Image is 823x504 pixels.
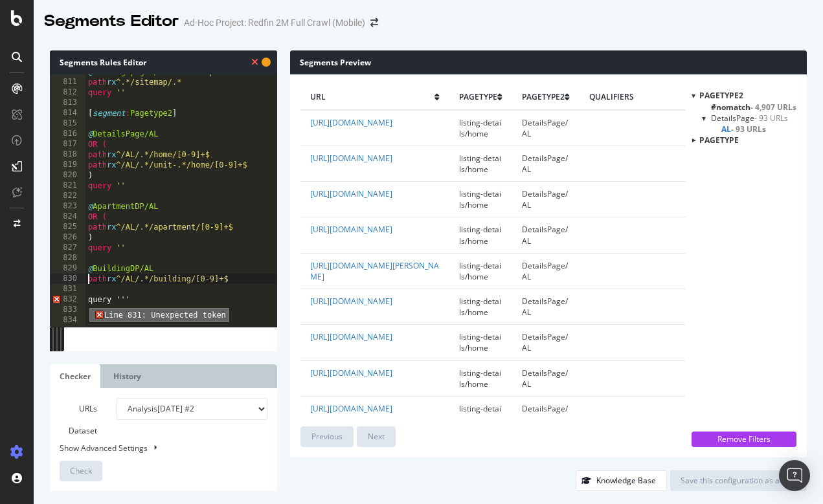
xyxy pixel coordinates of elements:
[50,442,258,454] div: Show Advanced Settings
[459,153,501,175] span: listing-details/home
[50,108,85,118] div: 814
[50,98,85,108] div: 813
[699,135,739,146] span: pagetype
[576,475,667,486] a: Knowledge Base
[50,294,62,305] span: Error, read annotations row 832
[370,18,378,27] div: arrow-right-arrow-left
[670,470,807,491] button: Save this configuration as active
[50,398,107,442] label: URLs Dataset
[50,87,85,98] div: 812
[290,50,807,74] div: Segments Preview
[50,364,100,388] a: Checker
[459,188,501,210] span: listing-details/home
[596,475,656,486] div: Knowledge Base
[522,117,568,139] span: DetailsPage/AL
[711,102,796,113] span: Click to filter Pagetype2 on #nomatch
[721,124,766,135] span: Click to filter Pagetype2 on DetailsPage/AL
[522,367,568,389] span: DetailsPage/AL
[522,331,568,353] span: DetailsPage/AL
[459,260,501,282] span: listing-details/home
[50,232,85,243] div: 826
[459,367,501,389] span: listing-details/home
[300,426,354,447] button: Previous
[459,296,501,318] span: listing-details/home
[50,118,85,129] div: 815
[522,403,568,425] span: DetailsPage/AL
[50,315,85,325] div: 834
[459,224,501,246] span: listing-details/home
[104,364,151,388] a: History
[50,305,85,315] div: 833
[310,224,392,235] a: [URL][DOMAIN_NAME]
[310,367,392,378] a: [URL][DOMAIN_NAME]
[459,331,501,353] span: listing-details/home
[50,263,85,274] div: 829
[50,284,85,294] div: 831
[522,296,568,318] span: DetailsPage/AL
[310,331,392,342] a: [URL][DOMAIN_NAME]
[750,102,796,113] span: - 4,907 URLs
[522,260,568,282] span: DetailsPage/AL
[50,212,85,222] div: 824
[50,222,85,232] div: 825
[522,91,565,102] span: Pagetype2
[731,124,766,135] span: - 93 URLs
[310,260,439,282] a: [URL][DOMAIN_NAME][PERSON_NAME]
[184,16,365,29] div: Ad-Hoc Project: Redfin 2M Full Crawl (Mobile)
[50,253,85,263] div: 828
[357,426,396,447] button: Next
[681,475,796,486] div: Save this configuration as active
[50,243,85,253] div: 827
[522,224,568,246] span: DetailsPage/AL
[50,294,85,305] div: 832
[50,274,85,284] div: 830
[754,113,788,124] span: - 93 URLs
[50,129,85,139] div: 816
[310,188,392,199] a: [URL][DOMAIN_NAME]
[50,170,85,181] div: 820
[699,90,743,101] span: Pagetype2
[522,153,568,175] span: DetailsPage/AL
[70,465,92,476] span: Check
[699,433,789,444] div: Remove Filters
[692,432,796,447] button: Remove Filters
[311,431,343,442] div: Previous
[50,50,277,74] div: Segments Rules Editor
[459,117,501,139] span: listing-details/home
[60,461,102,481] button: Check
[50,139,85,149] div: 817
[251,56,258,68] span: Syntax is invalid
[50,77,85,87] div: 811
[779,460,810,491] div: Open Intercom Messenger
[576,470,667,491] button: Knowledge Base
[711,113,788,124] span: Click to filter Pagetype2 on DetailsPage and its children
[310,91,434,102] span: url
[522,188,568,210] span: DetailsPage/AL
[50,191,85,201] div: 822
[368,431,385,442] div: Next
[459,91,497,102] span: pagetype
[310,296,392,307] a: [URL][DOMAIN_NAME]
[50,201,85,212] div: 823
[262,56,271,68] span: You have unsaved modifications
[50,149,85,160] div: 818
[310,153,392,164] a: [URL][DOMAIN_NAME]
[589,91,714,102] span: qualifiers
[50,181,85,191] div: 821
[44,10,179,32] div: Segments Editor
[310,403,392,414] a: [URL][DOMAIN_NAME]
[459,403,501,425] span: listing-details/home
[50,160,85,170] div: 819
[310,117,392,128] a: [URL][DOMAIN_NAME]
